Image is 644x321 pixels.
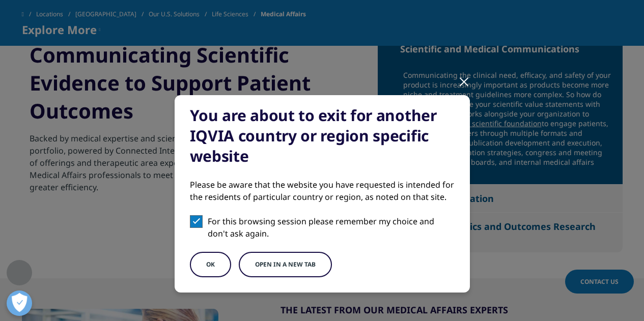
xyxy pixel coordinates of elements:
[239,252,332,277] button: Open in a new tab
[7,290,32,316] button: Open Preferences
[190,179,455,203] div: Please be aware that the website you have requested is intended for the residents of particular c...
[190,252,231,277] button: OK
[190,105,455,166] div: You are about to exit for another IQVIA country or region specific website
[208,215,455,240] p: For this browsing session please remember my choice and don't ask again.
